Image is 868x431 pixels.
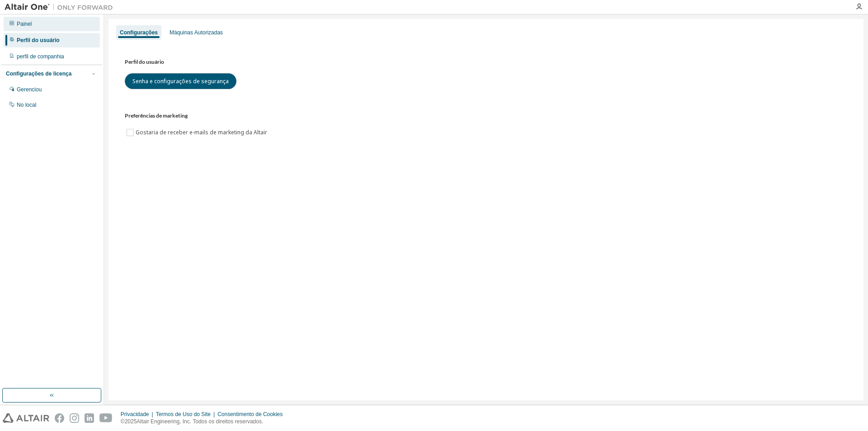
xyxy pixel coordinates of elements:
font: Máquinas Autorizadas [170,29,223,36]
font: Configurações [120,29,158,36]
img: facebook.svg [55,413,64,423]
img: Altair Um [5,3,118,12]
font: Termos de Uso do Site [156,411,211,417]
font: No local [17,102,36,108]
font: Gerenciou [17,86,42,93]
font: Configurações de licença [6,71,71,77]
button: Senha e configurações de segurança [125,73,236,89]
font: Gostaria de receber e-mails de marketing da Altair [136,128,267,136]
font: Altair Engineering, Inc. Todos os direitos reservados. [137,418,263,425]
font: perfil de companhia [17,53,64,60]
font: 2025 [125,418,137,425]
img: linkedin.svg [85,413,94,423]
font: Perfil do usuário [17,37,60,43]
img: altair_logo.svg [3,413,49,423]
font: Consentimento de Cookies [217,411,283,417]
font: Senha e configurações de segurança [132,77,229,85]
font: Perfil do usuário [125,58,164,65]
img: youtube.svg [99,413,113,423]
font: Preferências de marketing [125,112,188,119]
font: Privacidade [121,411,149,417]
img: instagram.svg [70,413,79,423]
font: © [121,418,125,425]
font: Painel [17,21,32,27]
